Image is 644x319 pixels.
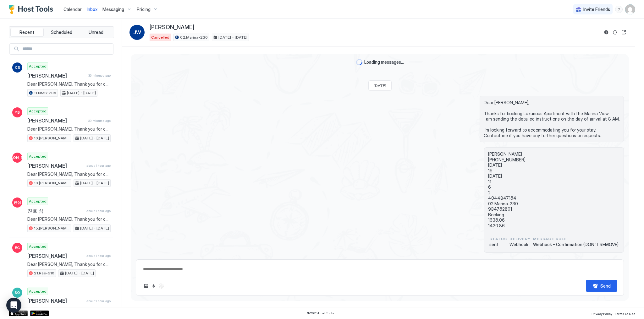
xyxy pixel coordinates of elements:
[15,110,20,115] span: YB
[27,306,111,312] span: Dear [PERSON_NAME], Thank you for choosing to stay at our apartment. We hope you’ve enjoyed every...
[86,209,111,213] span: about 1 hour ago
[533,242,619,247] span: Webhook - Confirmation (DON'T REMOVE)
[34,180,69,186] span: 10.[PERSON_NAME]-203
[34,90,56,96] span: 11.NMS-205
[6,298,21,313] div: Open Intercom Messenger
[603,29,610,36] button: Reservation information
[9,5,56,14] a: Host Tools Logo
[374,83,386,88] span: [DATE]
[15,245,20,251] span: EC
[80,225,109,231] span: [DATE] - [DATE]
[87,7,97,12] span: Inbox
[9,26,114,38] div: tab-group
[151,35,169,40] span: Cancelled
[9,311,28,316] a: App Store
[27,81,111,87] span: Dear [PERSON_NAME], Thank you for choosing to stay at our apartment. 📅 I’d like to confirm your r...
[29,154,47,159] span: Accepted
[27,262,111,267] span: Dear [PERSON_NAME], Thank you for choosing to stay at our apartment. We hope you’ve enjoyed every...
[484,100,620,138] span: Dear [PERSON_NAME], Thanks for booking Luxurious Apartment with the Marina View. I am sending the...
[2,155,33,160] span: [PERSON_NAME]
[19,30,34,35] span: Recent
[356,59,362,65] div: loading
[89,30,103,35] span: Unread
[34,225,69,231] span: 15.[PERSON_NAME]-120-OLD
[592,312,612,316] span: Privacy Policy
[29,244,47,249] span: Accepted
[509,236,531,242] span: Delivery
[88,73,111,78] span: 36 minutes ago
[29,198,47,204] span: Accepted
[27,216,111,222] span: Dear [PERSON_NAME], Thank you for choosing to stay at our apartment. We hope you’ve enjoyed every...
[51,30,72,35] span: Scheduled
[29,63,47,69] span: Accepted
[87,6,97,13] a: Inbox
[611,29,619,36] button: Sync reservation
[20,44,113,54] input: Input Field
[620,29,628,36] button: Open reservation
[102,7,124,12] span: Messaging
[137,7,151,12] span: Pricing
[27,298,84,304] span: [PERSON_NAME]
[86,299,111,303] span: about 1 hour ago
[150,24,194,31] span: [PERSON_NAME]
[142,282,150,290] button: Upload image
[27,126,111,132] span: Dear [PERSON_NAME], Thank you for choosing to stay at our apartment. 📅 I’d like to confirm your r...
[63,6,82,13] a: Calendar
[67,90,96,96] span: [DATE] - [DATE]
[80,180,109,186] span: [DATE] - [DATE]
[133,29,141,36] span: JW
[218,35,247,40] span: [DATE] - [DATE]
[615,312,635,316] span: Terms Of Use
[65,270,94,276] span: [DATE] - [DATE]
[14,290,20,295] span: SO
[625,4,635,14] div: User profile
[592,310,612,316] a: Privacy Policy
[29,289,47,294] span: Accepted
[586,280,617,292] button: Send
[10,28,44,37] button: Recent
[27,253,84,259] span: [PERSON_NAME]
[79,28,113,37] button: Unread
[488,151,620,228] span: [PERSON_NAME] [PHONE_NUMBER] [DATE] 15 [DATE] 11 6 2 4044847154 02.Marina-230 934752801 Booking 1...
[15,65,20,70] span: CS
[533,236,619,242] span: Message Rule
[150,282,157,290] button: Quick reply
[34,270,54,276] span: 21.Rae-510
[88,119,111,123] span: 39 minutes ago
[307,311,334,315] span: © 2025 Host Tools
[63,7,82,12] span: Calendar
[27,73,86,79] span: [PERSON_NAME]
[86,254,111,258] span: about 1 hour ago
[14,200,21,205] span: 진심
[489,236,507,242] span: status
[27,117,86,124] span: [PERSON_NAME]
[80,135,109,141] span: [DATE] - [DATE]
[27,208,84,214] span: 진호 심
[600,283,611,289] div: Send
[29,108,47,114] span: Accepted
[489,242,507,247] span: sent
[583,7,610,12] span: Invite Friends
[180,35,208,40] span: 02.Marina-230
[615,310,635,316] a: Terms Of Use
[509,242,531,247] span: Webhook
[30,311,49,316] a: Google Play Store
[86,164,111,168] span: about 1 hour ago
[27,171,111,177] span: Dear [PERSON_NAME], Thank you for choosing to stay at our apartment. We hope you’ve enjoyed every...
[34,135,69,141] span: 10.[PERSON_NAME]-203
[45,28,78,37] button: Scheduled
[364,59,404,65] span: Loading messages...
[27,163,84,169] span: [PERSON_NAME]
[615,6,623,13] div: menu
